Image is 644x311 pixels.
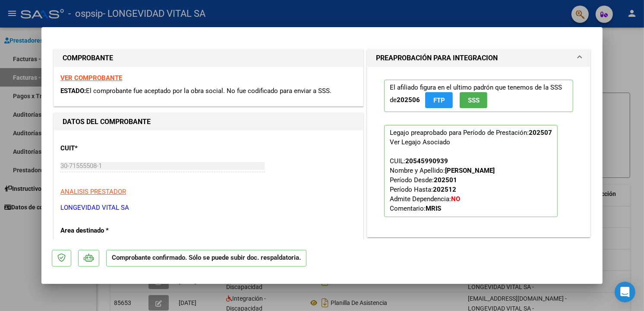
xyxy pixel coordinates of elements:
[367,67,590,237] div: PREAPROBACIÓN PARA INTEGRACION
[426,205,441,212] strong: MRIS
[60,74,122,82] a: VER COMPROBANTE
[390,157,495,212] span: CUIL: Nombre y Apellido: Período Desde: Período Hasta: Admite Dependencia:
[86,87,331,95] span: El comprobante fue aceptado por la obra social. No fue codificado para enviar a SSS.
[60,203,357,213] p: LONGEVIDAD VITAL SA
[425,92,453,108] button: FTP
[367,50,590,67] mat-expansion-panel-header: PREAPROBACIÓN PARA INTEGRACION
[63,54,113,62] strong: COMPROBANTE
[468,96,480,104] span: SSS
[445,167,495,174] strong: [PERSON_NAME]
[434,176,457,184] strong: 202501
[63,118,151,126] strong: DATOS DEL COMPROBANTE
[390,137,450,147] div: Ver Legajo Asociado
[433,96,445,104] span: FTP
[376,53,498,63] h1: PREAPROBACIÓN PARA INTEGRACION
[60,143,149,153] p: CUIT
[60,188,126,196] span: ANALISIS PRESTADOR
[390,205,441,212] span: Comentario:
[451,195,460,203] strong: NO
[460,92,487,108] button: SSS
[106,250,306,267] p: Comprobante confirmado. Sólo se puede subir doc. respaldatoria.
[433,186,456,193] strong: 202512
[60,226,149,236] p: Area destinado *
[615,282,635,302] div: Open Intercom Messenger
[529,129,552,137] strong: 202507
[384,80,573,112] p: El afiliado figura en el ultimo padrón que tenemos de la SSS de
[384,125,558,217] p: Legajo preaprobado para Período de Prestación:
[405,156,448,166] div: 20545990939
[397,96,420,104] strong: 202506
[60,87,86,95] span: ESTADO:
